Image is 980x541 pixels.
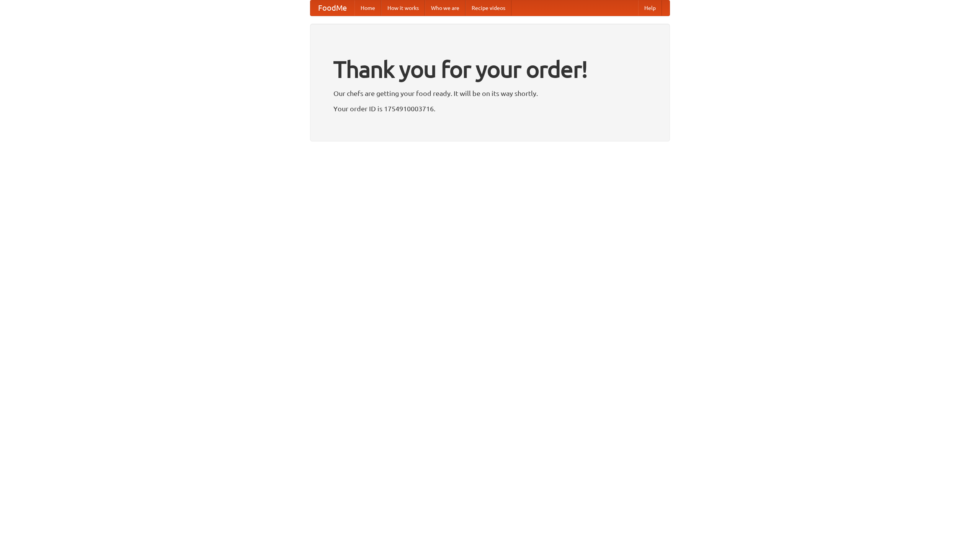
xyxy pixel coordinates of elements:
p: Your order ID is 1754910003716. [333,103,647,114]
a: Recipe videos [465,0,511,16]
a: FoodMe [310,0,354,16]
a: Help [638,0,662,16]
p: Our chefs are getting your food ready. It will be on its way shortly. [333,88,647,99]
h1: Thank you for your order! [333,51,647,88]
a: How it works [381,0,425,16]
a: Who we are [425,0,465,16]
a: Home [354,0,381,16]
